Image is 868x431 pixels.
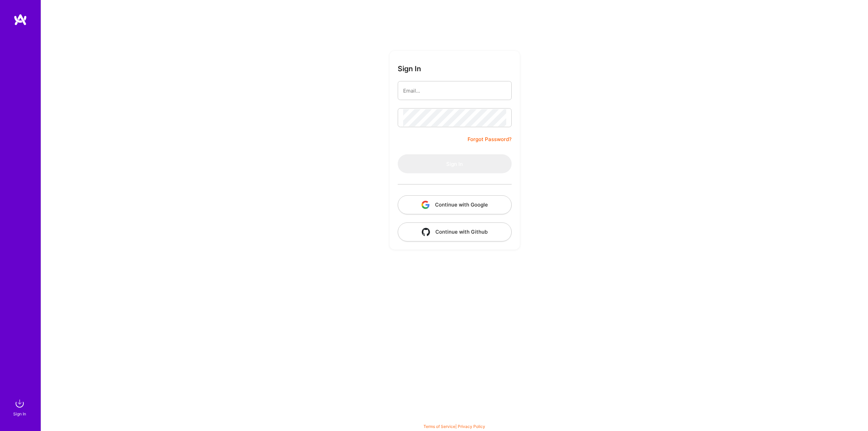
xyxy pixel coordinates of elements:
[422,228,430,236] img: icon
[398,64,421,73] h3: Sign In
[421,201,430,209] img: icon
[14,14,27,26] img: logo
[423,424,455,429] a: Terms of Service
[41,411,868,428] div: © 2025 ATeams Inc., All rights reserved.
[403,82,506,99] input: Email...
[398,222,512,241] button: Continue with Github
[13,410,26,417] div: Sign In
[398,154,512,173] button: Sign In
[468,135,512,143] a: Forgot Password?
[458,424,485,429] a: Privacy Policy
[398,195,512,214] button: Continue with Google
[423,424,485,429] span: |
[14,397,26,417] a: sign inSign In
[13,397,26,410] img: sign in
